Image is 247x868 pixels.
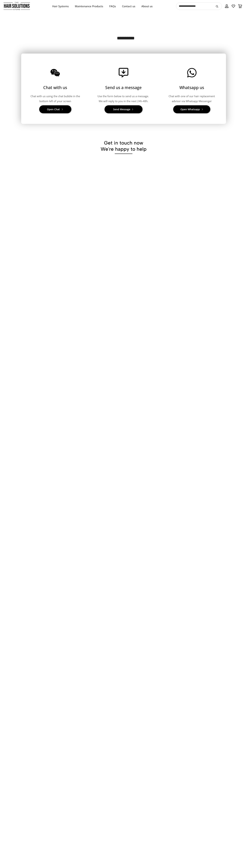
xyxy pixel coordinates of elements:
a: FAQs [106,4,119,8]
span: Send Message [113,107,130,112]
h3: Chat with us [28,83,82,92]
a: Contact us [119,4,138,8]
span: Open Chat [47,107,60,112]
div: We're happy to help [21,146,226,152]
div: Chat with us using the chat bubble in the bottom left of your screen [28,94,82,104]
a: Hair Systems [49,4,72,8]
a: Open Whatsapp [173,105,210,113]
a: Send Message [105,105,142,113]
a: About us [138,4,156,8]
div: Use the form below to send us a message. We will reply to you in the next 24h-48h. [96,94,151,104]
img: The Hair Solutions Store [4,1,30,11]
span: Open Whatsapp [180,107,200,112]
h3: Whatsapp us [165,83,219,92]
a: Open Chat [39,105,71,113]
a: Maintenance Products [72,4,106,8]
h3: Get in touch now [21,140,226,154]
div: Chat with one of our hair replacement advisor via Whatsapp Messenger [165,94,219,104]
h3: Send us a message [96,83,151,92]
